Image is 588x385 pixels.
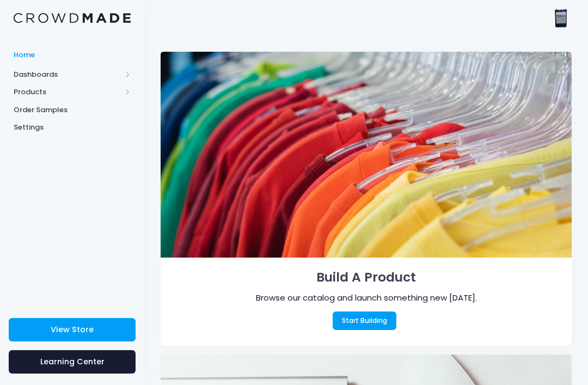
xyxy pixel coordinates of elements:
span: View Store [51,324,94,335]
span: Settings [14,122,131,133]
div: Browse our catalog and launch something new [DATE]. [194,292,538,304]
a: Learning Center [9,350,136,374]
span: Products [14,87,121,97]
img: Logo [14,13,131,23]
span: Dashboards [14,69,121,80]
a: View Store [9,318,136,341]
span: Learning Center [40,356,105,367]
h1: Build A Product [176,266,556,289]
span: Home [14,50,131,60]
a: Start Building [333,311,397,330]
img: User [550,7,572,29]
span: Order Samples [14,105,131,115]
